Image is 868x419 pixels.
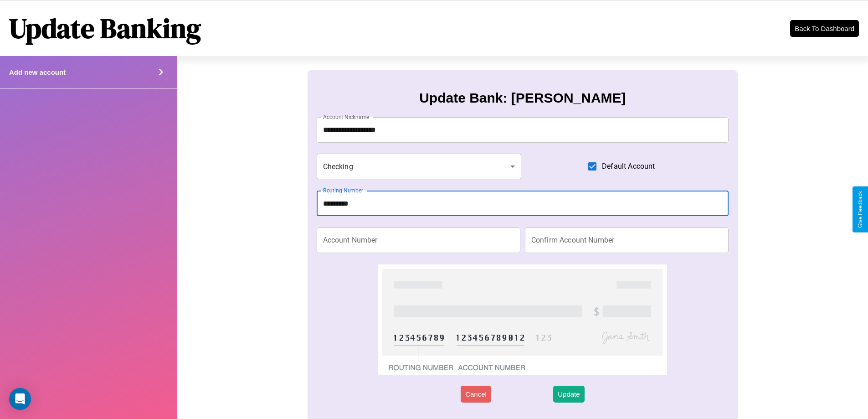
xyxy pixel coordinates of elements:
label: Routing Number [323,186,363,194]
h4: Add new account [9,68,66,76]
label: Account Nickname [323,113,370,121]
div: Checking [317,154,522,179]
span: Default Account [602,161,655,172]
button: Cancel [461,386,491,403]
div: Open Intercom Messenger [9,388,31,410]
button: Back To Dashboard [790,20,859,37]
img: check [378,264,667,375]
h1: Update Banking [9,10,201,47]
div: Give Feedback [857,191,863,228]
button: Update [553,386,584,403]
h3: Update Bank: [PERSON_NAME] [419,90,626,106]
